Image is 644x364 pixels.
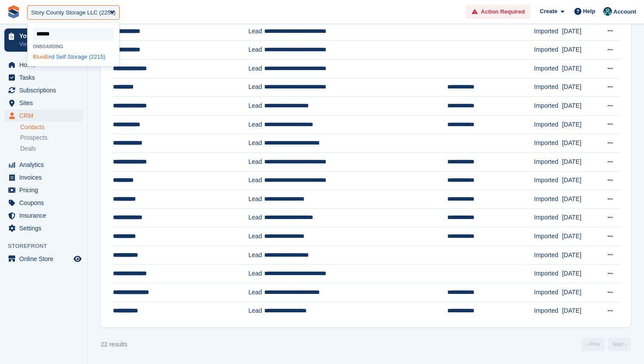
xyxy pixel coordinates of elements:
span: Deals [20,145,36,153]
span: Prospects [20,134,47,142]
td: Lead [248,59,264,78]
td: [DATE] [562,115,599,134]
td: Imported [534,246,562,265]
td: [DATE] [562,246,599,265]
a: menu [4,197,83,209]
td: Imported [534,190,562,209]
td: [DATE] [562,209,599,227]
td: Imported [534,283,562,302]
td: Lead [248,97,264,116]
td: Lead [248,190,264,209]
td: Lead [248,171,264,190]
img: stora-icon-8386f47178a22dfd0bd8f6a31ec36ba5ce8667c1dd55bd0f319d3a0aa187defe.svg [7,5,20,18]
a: menu [4,84,83,96]
div: 22 results [101,340,127,349]
a: Your onboarding View next steps [4,28,83,52]
a: menu [4,159,83,171]
span: Insurance [19,209,72,222]
a: menu [4,184,83,196]
a: menu [4,110,83,122]
a: menu [4,209,83,222]
td: [DATE] [562,22,599,41]
a: menu [4,222,83,234]
a: menu [4,71,83,84]
td: Imported [534,302,562,320]
td: [DATE] [562,302,599,320]
td: Imported [534,152,562,171]
td: [DATE] [562,78,599,97]
span: Create [540,7,557,16]
td: [DATE] [562,152,599,171]
p: Your onboarding [19,33,71,39]
td: Imported [534,171,562,190]
span: Settings [19,222,72,234]
a: Contacts [20,123,83,131]
td: Lead [248,152,264,171]
span: CRM [19,110,72,122]
a: Deals [20,144,83,153]
td: Imported [534,265,562,283]
td: Imported [534,115,562,134]
span: Invoices [19,171,72,184]
div: rd Self Storage (2215) [28,51,119,63]
td: [DATE] [562,227,599,246]
img: Jennifer Ofodile [603,7,612,16]
td: Lead [248,209,264,227]
td: Lead [248,41,264,60]
span: Account [613,7,636,16]
td: [DATE] [562,190,599,209]
td: Imported [534,22,562,41]
span: Analytics [19,159,72,171]
td: [DATE] [562,283,599,302]
span: Pricing [19,184,72,196]
span: Sites [19,97,72,109]
td: Imported [534,227,562,246]
span: Home [19,59,72,71]
span: Online Store [19,253,72,265]
a: menu [4,253,83,265]
div: Story County Storage LLC (2258) [31,8,116,17]
span: Subscriptions [19,84,72,96]
td: [DATE] [562,171,599,190]
td: Lead [248,227,264,246]
a: Next [608,338,631,351]
a: menu [4,97,83,109]
span: Storefront [8,242,87,251]
a: menu [4,59,83,71]
td: Lead [248,22,264,41]
td: Lead [248,115,264,134]
td: Lead [248,134,264,153]
span: BlueBi [33,53,50,60]
td: Imported [534,134,562,153]
td: Lead [248,265,264,283]
td: Imported [534,59,562,78]
a: Action Required [466,5,531,19]
td: Imported [534,78,562,97]
td: [DATE] [562,265,599,283]
td: Lead [248,78,264,97]
p: View next steps [19,40,71,48]
td: [DATE] [562,97,599,116]
a: Prospects [20,133,83,142]
td: Imported [534,41,562,60]
td: Lead [248,246,264,265]
td: [DATE] [562,134,599,153]
td: Lead [248,302,264,320]
a: Previous [582,338,605,351]
span: Help [583,7,595,16]
td: [DATE] [562,41,599,60]
td: [DATE] [562,59,599,78]
a: Preview store [72,254,83,264]
span: Coupons [19,197,72,209]
div: Onboarding [28,44,119,49]
nav: Page [580,338,633,351]
td: Imported [534,209,562,227]
td: Imported [534,97,562,116]
span: Action Required [481,7,525,16]
span: Tasks [19,71,72,84]
a: menu [4,171,83,184]
td: Lead [248,283,264,302]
